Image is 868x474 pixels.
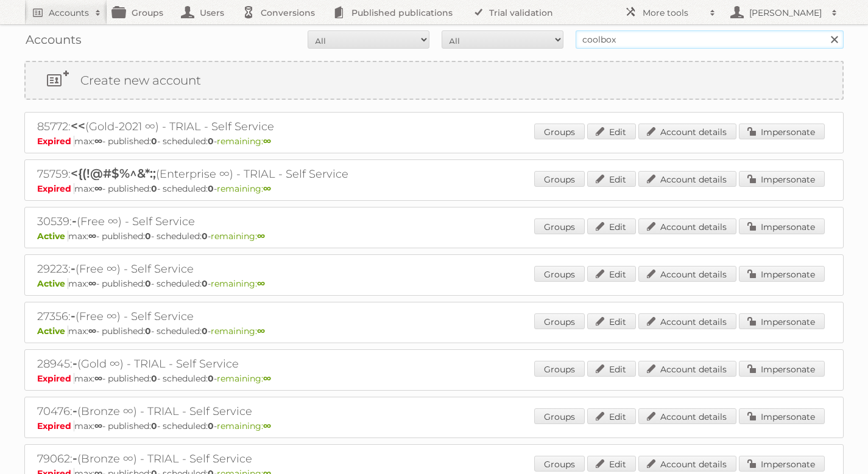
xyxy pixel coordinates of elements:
[151,420,157,431] strong: 0
[217,420,271,431] span: remaining:
[638,408,736,424] a: Account details
[94,420,102,431] strong: ∞
[71,119,85,133] span: <<
[94,136,102,147] strong: ∞
[151,373,157,384] strong: 0
[587,313,636,329] a: Edit
[37,356,464,372] h2: 28945: (Gold ∞) - TRIAL - Self Service
[587,408,636,424] a: Edit
[145,326,151,336] strong: 0
[88,231,96,242] strong: ∞
[263,420,271,431] strong: ∞
[71,261,76,276] span: -
[49,7,89,19] h2: Accounts
[94,183,102,194] strong: ∞
[643,7,704,19] h2: More tools
[145,231,151,242] strong: 0
[739,456,825,472] a: Impersonate
[587,456,636,472] a: Edit
[208,420,214,431] strong: 0
[202,278,208,289] strong: 0
[37,420,831,431] p: max: - published: - scheduled: -
[37,183,74,194] span: Expired
[739,313,825,329] a: Impersonate
[37,403,464,419] h2: 70476: (Bronze ∞) - TRIAL - Self Service
[151,136,157,147] strong: 0
[37,326,68,336] span: Active
[37,231,831,242] p: max: - published: - scheduled: -
[534,171,585,187] a: Groups
[746,7,825,19] h2: [PERSON_NAME]
[638,171,736,187] a: Account details
[145,278,151,289] strong: 0
[587,361,636,377] a: Edit
[37,278,831,289] p: max: - published: - scheduled: -
[208,136,214,147] strong: 0
[587,124,636,139] a: Edit
[37,136,74,147] span: Expired
[739,361,825,377] a: Impersonate
[202,231,208,242] strong: 0
[534,218,585,234] a: Groups
[534,361,585,377] a: Groups
[37,451,464,467] h2: 79062: (Bronze ∞) - TRIAL - Self Service
[638,361,736,377] a: Account details
[534,124,585,139] a: Groups
[534,408,585,424] a: Groups
[37,214,464,229] h2: 30539: (Free ∞) - Self Service
[37,183,831,194] p: max: - published: - scheduled: -
[263,373,271,384] strong: ∞
[71,166,156,181] span: <{(!@#$%^&*:;
[88,278,96,289] strong: ∞
[739,124,825,139] a: Impersonate
[37,420,74,431] span: Expired
[37,119,464,134] h2: 85772: (Gold-2021 ∞) - TRIAL - Self Service
[211,231,265,242] span: remaining:
[37,373,74,384] span: Expired
[257,231,265,242] strong: ∞
[739,408,825,424] a: Impersonate
[638,266,736,282] a: Account details
[88,326,96,336] strong: ∞
[37,326,831,336] p: max: - published: - scheduled: -
[587,218,636,234] a: Edit
[217,373,271,384] span: remaining:
[37,308,464,324] h2: 27356: (Free ∞) - Self Service
[94,373,102,384] strong: ∞
[638,218,736,234] a: Account details
[37,166,464,182] h2: 75759: (Enterprise ∞) - TRIAL - Self Service
[202,326,208,336] strong: 0
[263,183,271,194] strong: ∞
[211,326,265,336] span: remaining:
[217,136,271,147] span: remaining:
[37,261,464,277] h2: 29223: (Free ∞) - Self Service
[72,214,77,228] span: -
[71,308,76,323] span: -
[37,231,68,242] span: Active
[37,136,831,147] p: max: - published: - scheduled: -
[534,456,585,472] a: Groups
[37,278,68,289] span: Active
[739,266,825,282] a: Impersonate
[72,403,77,418] span: -
[151,183,157,194] strong: 0
[587,171,636,187] a: Edit
[26,62,842,99] a: Create new account
[217,183,271,194] span: remaining:
[638,456,736,472] a: Account details
[37,373,831,384] p: max: - published: - scheduled: -
[72,451,77,465] span: -
[587,266,636,282] a: Edit
[534,313,585,329] a: Groups
[638,313,736,329] a: Account details
[211,278,265,289] span: remaining:
[208,183,214,194] strong: 0
[739,218,825,234] a: Impersonate
[257,278,265,289] strong: ∞
[72,356,77,371] span: -
[257,326,265,336] strong: ∞
[739,171,825,187] a: Impersonate
[534,266,585,282] a: Groups
[638,124,736,139] a: Account details
[208,373,214,384] strong: 0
